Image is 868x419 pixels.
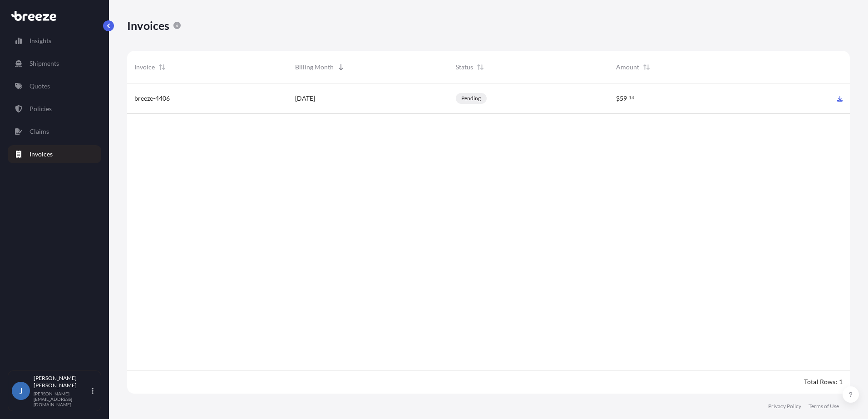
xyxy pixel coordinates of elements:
[8,100,101,118] a: Policies
[8,122,101,141] a: Claims
[30,104,52,113] p: Policies
[157,62,168,73] button: Sort
[804,377,843,386] div: Total Rows: 1
[8,32,101,50] a: Insights
[34,391,90,407] p: [PERSON_NAME][EMAIL_ADDRESS][DOMAIN_NAME]
[335,62,346,73] button: Sort
[134,63,155,72] span: Invoice
[475,62,486,73] button: Sort
[30,150,53,159] p: Invoices
[641,62,652,73] button: Sort
[8,54,101,73] a: Shipments
[295,94,315,103] span: [DATE]
[8,77,101,95] a: Quotes
[127,18,170,33] p: Invoices
[620,95,627,102] span: 59
[8,145,101,163] a: Invoices
[456,63,473,72] span: Status
[768,403,801,410] a: Privacy Policy
[616,63,639,72] span: Amount
[629,96,634,99] span: 14
[30,127,49,136] p: Claims
[30,82,50,91] p: Quotes
[627,96,628,99] span: .
[30,59,59,68] p: Shipments
[134,94,170,103] span: breeze-4406
[769,51,850,83] div: Actions
[34,375,90,389] p: [PERSON_NAME] [PERSON_NAME]
[809,403,839,410] a: Terms of Use
[19,386,23,395] span: J
[616,95,620,102] span: $
[295,63,334,72] span: Billing Month
[461,95,481,102] p: pending
[30,36,51,45] p: Insights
